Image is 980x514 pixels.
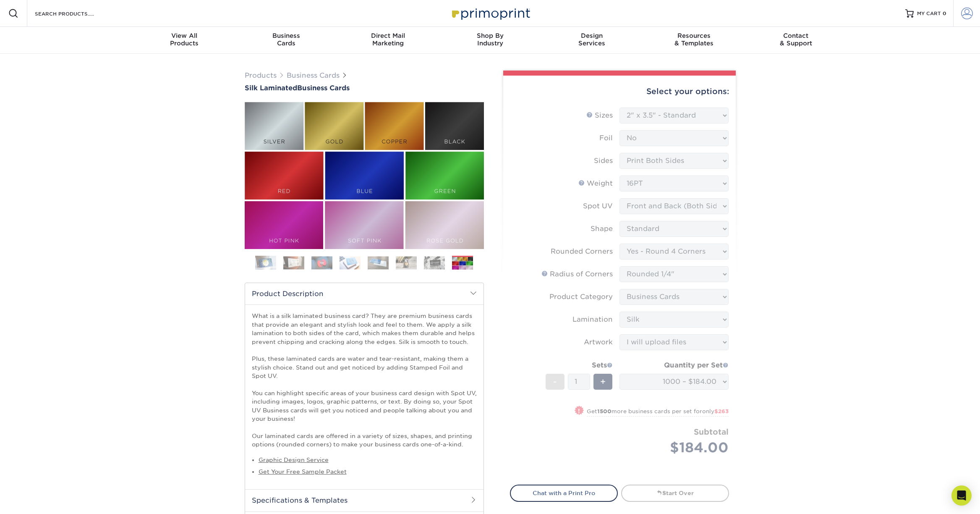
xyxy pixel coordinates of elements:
[337,32,439,47] div: Marketing
[368,256,389,269] img: Business Cards 05
[245,84,297,92] span: Silk Laminated
[541,27,643,54] a: DesignServices
[245,283,483,304] h2: Product Description
[510,485,618,501] a: Chat with a Print Pro
[235,32,337,39] span: Business
[439,32,541,39] span: Shop By
[255,252,276,273] img: Business Cards 01
[337,27,439,54] a: Direct MailMarketing
[541,32,643,39] span: Design
[287,71,340,79] a: Business Cards
[943,10,946,16] span: 0
[252,312,477,448] p: What is a silk laminated business card? They are premium business cards that provide an elegant a...
[745,32,847,39] span: Contact
[245,489,483,511] h2: Specifications & Templates
[424,256,445,269] img: Business Cards 07
[340,256,361,269] img: Business Cards 04
[510,76,729,108] div: Select your options:
[448,4,532,22] img: Primoprint
[621,485,729,501] a: Start Over
[337,32,439,39] span: Direct Mail
[283,256,304,269] img: Business Cards 02
[745,32,847,47] div: & Support
[133,32,235,39] span: View All
[396,256,417,269] img: Business Cards 06
[643,27,745,54] a: Resources& Templates
[259,456,329,463] a: Graphic Design Service
[133,32,235,47] div: Products
[245,102,484,249] img: Silk Laminated 08
[643,32,745,39] span: Resources
[643,32,745,47] div: & Templates
[745,27,847,54] a: Contact& Support
[133,27,235,54] a: View AllProducts
[245,84,484,92] a: Silk LaminatedBusiness Cards
[951,485,972,506] div: Open Intercom Messenger
[439,32,541,47] div: Industry
[541,32,643,47] div: Services
[235,32,337,47] div: Cards
[311,256,332,269] img: Business Cards 03
[245,71,277,79] a: Products
[235,27,337,54] a: BusinessCards
[439,27,541,54] a: Shop ByIndustry
[259,468,347,475] a: Get Your Free Sample Packet
[245,84,484,92] h1: Business Cards
[452,257,473,270] img: Business Cards 08
[917,10,941,17] span: MY CART
[34,8,116,18] input: SEARCH PRODUCTS.....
